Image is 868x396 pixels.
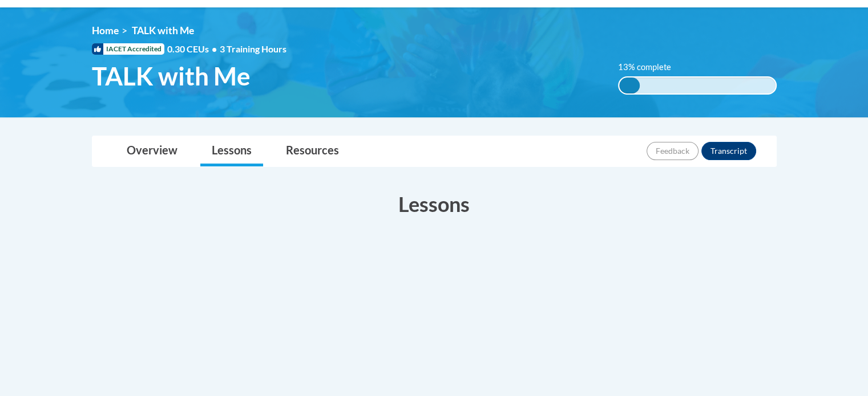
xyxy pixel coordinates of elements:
span: 3 Training Hours [220,43,286,54]
button: Transcript [701,142,756,160]
span: TALK with Me [132,25,194,36]
a: Lessons [200,136,263,166]
span: IACET Accredited [92,43,164,55]
label: 13% complete [618,61,684,74]
span: 0.30 CEUs [167,43,220,55]
a: Overview [115,136,189,166]
span: • [212,43,217,54]
button: Feedback [647,142,699,160]
a: Home [92,25,119,36]
h3: Lessons [92,190,777,218]
span: TALK with Me [92,61,251,91]
a: Resources [274,136,350,166]
div: 13% complete [619,77,640,93]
